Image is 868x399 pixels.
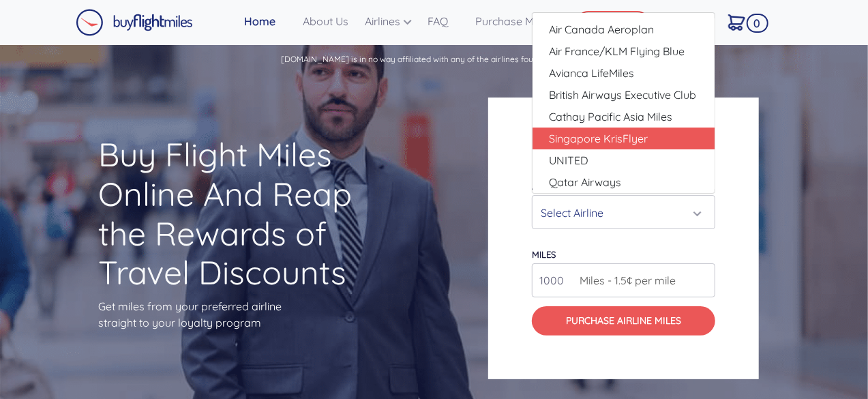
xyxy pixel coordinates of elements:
span: UNITED [549,152,588,168]
img: Cart [728,14,745,31]
button: Select Airline [532,195,715,229]
span: Avianca LifeMiles [549,65,634,81]
a: FAQ [422,8,470,35]
div: Select Airline [541,200,698,226]
span: Miles - 1.5¢ per mile [573,272,676,289]
span: British Airways Executive Club [549,87,696,103]
span: 0 [747,14,768,33]
p: Get miles from your preferred airline straight to your loyalty program [98,298,380,331]
span: Qatar Airways [549,174,621,190]
span: Air France/KLM Flying Blue [549,43,685,59]
label: miles [532,249,556,260]
a: Airlines [359,8,422,35]
a: Home [239,8,297,35]
a: About Us [297,8,359,35]
a: Buy Flight Miles Logo [76,5,193,40]
img: Buy Flight Miles Logo [76,9,193,36]
span: Singapore KrisFlyer [549,130,648,147]
a: 0 [723,8,764,36]
a: Purchase Miles [470,8,556,35]
span: Air Canada Aeroplan [549,21,654,38]
h1: Buy Flight Miles Online And Reap the Rewards of Travel Discounts [98,135,380,292]
button: CONTACT US [577,11,649,34]
span: Cathay Pacific Asia Miles [549,108,672,125]
button: Purchase Airline Miles [532,306,715,336]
